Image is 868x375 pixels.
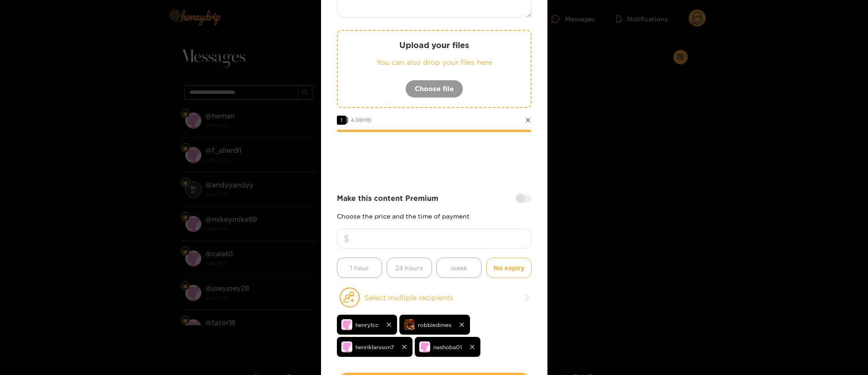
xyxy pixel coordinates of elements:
button: Select multiple recipients [337,287,532,308]
button: 1 hour [337,258,382,278]
img: upxnl-screenshot_20250725_032726_gallery.jpg [404,319,415,330]
span: henry1cc [355,320,379,330]
span: 24 hours [395,263,423,273]
span: 1 hour [350,263,369,273]
span: week [451,263,467,273]
span: 4.98 MB [350,117,371,123]
p: Upload your files [356,40,513,50]
img: no-avatar.png [341,319,352,330]
p: Choose the price and the time of payment [337,213,532,219]
button: week [436,258,482,278]
img: no-avatar.png [341,341,352,352]
button: 24 hours [387,258,432,278]
span: robbiedimes [418,320,451,330]
span: henriklarsson7 [355,342,394,352]
img: no-avatar.png [419,341,430,352]
strong: Make this content Premium [337,193,438,204]
p: You can also drop your files here [356,57,513,68]
button: Choose file [405,80,463,98]
span: 1 [337,116,346,125]
button: No expiry [486,258,532,278]
span: nashoba01 [433,342,462,352]
span: No expiry [494,263,524,273]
